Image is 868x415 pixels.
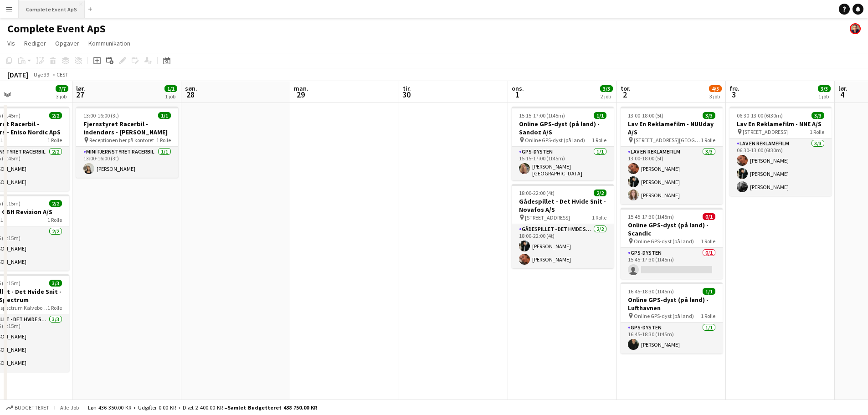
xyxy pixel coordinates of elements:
[76,84,85,92] span: lør.
[729,138,832,196] app-card-role: Lav En Reklamefilm3/306:30-13:00 (6t30m)[PERSON_NAME][PERSON_NAME][PERSON_NAME]
[621,84,631,92] span: tor.
[76,107,178,178] app-job-card: 13:00-16:00 (3t)1/1Fjernstyret Racerbil - indendørs - [PERSON_NAME] Receptionen her på kontoret1 ...
[701,313,715,319] span: 1 Rolle
[519,190,555,196] span: 18:00-22:00 (4t)
[512,107,614,180] app-job-card: 15:15-17:00 (1t45m)1/1Online GPS-dyst (på land) - Sandoz A/S Online GPS-dyst (på land)1 RolleGPS-...
[89,137,154,143] span: Receptionen her på kontoret
[164,85,177,92] span: 1/1
[525,214,570,221] span: [STREET_ADDRESS]
[519,112,565,119] span: 15:15-17:00 (1t45m)
[165,93,177,100] div: 1 job
[156,137,171,143] span: 1 Rolle
[594,112,606,119] span: 1/1
[49,200,62,207] span: 2/2
[293,89,308,100] span: 29
[592,137,606,143] span: 1 Rolle
[628,288,674,295] span: 16:45-18:30 (1t45m)
[7,39,15,47] span: Vis
[628,112,663,119] span: 13:00-18:00 (5t)
[634,137,701,143] span: [STREET_ADDRESS][GEOGRAPHIC_DATA]
[83,112,119,119] span: 13:00-16:00 (3t)
[158,112,171,119] span: 1/1
[812,112,824,119] span: 3/3
[701,137,715,143] span: 1 Rolle
[51,37,83,49] a: Opgaver
[512,224,614,268] app-card-role: Gådespillet - Det Hvide Snit2/218:00-22:00 (4t)[PERSON_NAME][PERSON_NAME]
[634,313,694,319] span: Online GPS-dyst (på land)
[512,147,614,180] app-card-role: GPS-dysten1/115:15-17:00 (1t45m)[PERSON_NAME][GEOGRAPHIC_DATA]
[619,89,631,100] span: 2
[88,404,317,411] div: Løn 436 350.00 KR + Udgifter 0.00 KR + Diæt 2 400.00 KR =
[512,120,614,136] h3: Online GPS-dyst (på land) - Sandoz A/S
[512,184,614,268] app-job-card: 18:00-22:00 (4t)2/2Gådespillet - Det Hvide Snit - Novafos A/S [STREET_ADDRESS]1 RolleGådespillet ...
[592,214,606,221] span: 1 Rolle
[75,89,85,100] span: 27
[24,39,46,47] span: Rediger
[184,89,197,100] span: 28
[19,0,85,18] button: Complete Event ApS
[56,93,68,100] div: 3 job
[709,93,721,100] div: 3 job
[594,190,606,196] span: 2/2
[88,39,130,47] span: Kommunikation
[512,197,614,214] h3: Gådespillet - Det Hvide Snit - Novafos A/S
[21,37,50,49] a: Rediger
[621,296,723,312] h3: Online GPS-dyst (på land) - Lufthavnen
[401,89,411,100] span: 30
[729,107,832,196] app-job-card: 06:30-13:00 (6t30m)3/3Lav En Reklamefilm - NNE A/S [STREET_ADDRESS]1 RolleLav En Reklamefilm3/306...
[729,120,832,128] h3: Lav En Reklamefilm - NNE A/S
[838,84,847,92] span: lør.
[703,288,715,295] span: 1/1
[621,208,723,279] app-job-card: 15:45-17:30 (1t45m)0/1Online GPS-dyst (på land) - Scandic Online GPS-dyst (på land)1 RolleGPS-dys...
[600,85,613,92] span: 3/3
[56,71,68,78] div: CEST
[294,84,308,92] span: man.
[621,107,723,204] app-job-card: 13:00-18:00 (5t)3/3Lav En Reklamefilm - NUUday A/S [STREET_ADDRESS][GEOGRAPHIC_DATA]1 RolleLav En...
[729,84,740,92] span: fre.
[601,93,612,100] div: 2 job
[621,221,723,237] h3: Online GPS-dyst (på land) - Scandic
[49,280,62,287] span: 3/3
[47,304,62,311] span: 1 Rolle
[728,89,740,100] span: 3
[621,248,723,279] app-card-role: GPS-dysten0/115:45-17:30 (1t45m)
[403,84,411,92] span: tir.
[709,85,722,92] span: 4/5
[621,147,723,204] app-card-role: Lav En Reklamefilm3/313:00-18:00 (5t)[PERSON_NAME][PERSON_NAME][PERSON_NAME]
[47,137,62,143] span: 1 Rolle
[49,112,62,119] span: 2/2
[628,213,674,220] span: 15:45-17:30 (1t45m)
[7,70,28,79] div: [DATE]
[621,282,723,354] app-job-card: 16:45-18:30 (1t45m)1/1Online GPS-dyst (på land) - Lufthavnen Online GPS-dyst (på land)1 RolleGPS-...
[703,213,715,220] span: 0/1
[56,85,68,92] span: 7/7
[634,238,694,245] span: Online GPS-dyst (på land)
[621,120,723,136] h3: Lav En Reklamefilm - NUUday A/S
[743,128,788,135] span: [STREET_ADDRESS]
[76,120,178,136] h3: Fjernstyret Racerbil - indendørs - [PERSON_NAME]
[737,112,783,119] span: 06:30-13:00 (6t30m)
[185,84,197,92] span: søn.
[15,405,49,411] span: Budgetteret
[701,238,715,245] span: 1 Rolle
[55,39,79,47] span: Opgaver
[85,37,134,49] a: Kommunikation
[621,323,723,354] app-card-role: GPS-dysten1/116:45-18:30 (1t45m)[PERSON_NAME]
[7,22,106,36] h1: Complete Event ApS
[818,93,830,100] div: 1 job
[58,404,80,411] span: Alle job
[850,23,861,34] app-user-avatar: Christian Brøckner
[227,404,317,411] span: Samlet budgetteret 438 750.00 KR
[76,147,178,178] app-card-role: Mini Fjernstyret Racerbil1/113:00-16:00 (3t)[PERSON_NAME]
[510,89,524,100] span: 1
[818,85,831,92] span: 3/3
[47,216,62,223] span: 1 Rolle
[837,89,847,100] span: 4
[512,84,524,92] span: ons.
